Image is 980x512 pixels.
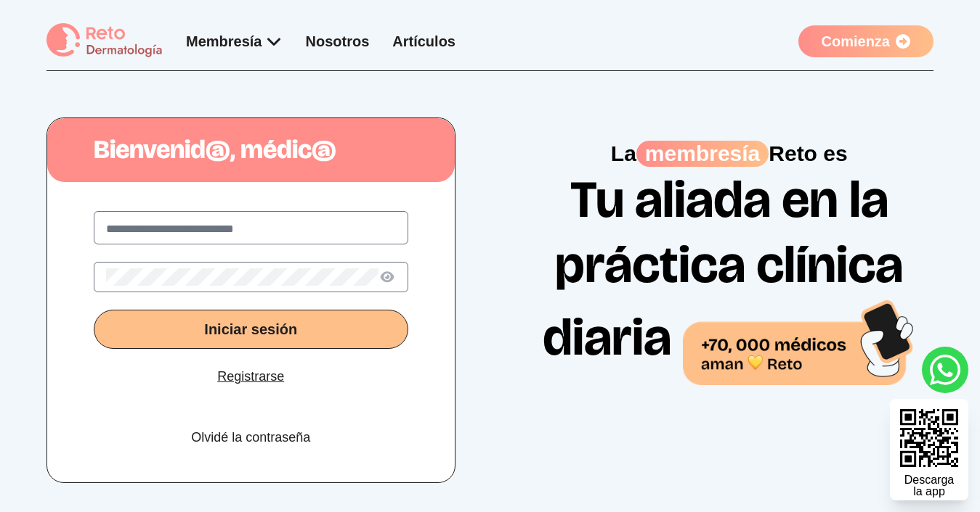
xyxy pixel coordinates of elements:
h1: Bienvenid@, médic@ [47,136,455,165]
a: Artículos [392,33,455,49]
a: Registrarse [217,366,284,387]
div: Descarga la app [904,474,954,497]
span: Iniciar sesión [204,321,297,337]
button: Iniciar sesión [94,310,408,349]
a: whatsapp button [922,347,968,393]
img: logo Reto dermatología [46,23,163,59]
div: Membresía [186,31,283,51]
span: membresía [636,141,769,167]
a: Nosotros [306,33,370,49]
a: Olvidé la contraseña [191,427,310,447]
a: Comienza [798,25,934,57]
h1: Tu aliada en la práctica clínica diaria [525,167,934,385]
p: La Reto es [525,141,934,167]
